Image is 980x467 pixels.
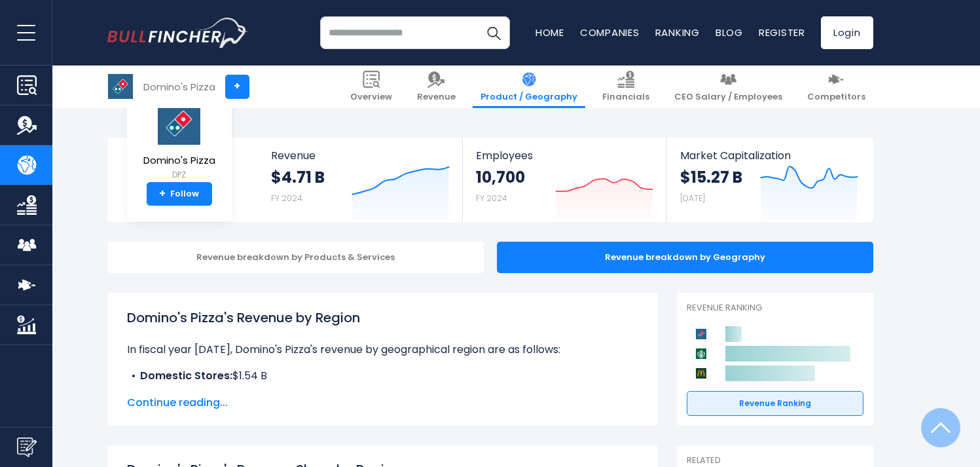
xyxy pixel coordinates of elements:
a: +Follow [147,182,212,206]
strong: 10,700 [476,167,525,187]
a: Revenue [409,65,463,108]
img: bullfincher logo [107,18,248,48]
img: DPZ logo [156,102,202,145]
img: Domino's Pizza competitors logo [693,326,709,342]
span: Product / Geography [481,92,577,103]
li: $318.69 M [127,384,638,400]
a: Register [759,26,805,39]
img: DPZ logo [108,74,133,99]
span: Market Capitalization [680,149,858,162]
a: Overview [342,65,400,108]
span: Competitors [807,92,865,103]
span: Overview [350,92,392,103]
a: + [225,75,249,99]
a: Home [535,26,564,39]
a: Companies [580,26,640,39]
div: Domino's Pizza [143,79,215,94]
h1: Domino's Pizza's Revenue by Region [127,308,638,327]
img: Starbucks Corporation competitors logo [693,346,709,362]
span: Employees [476,149,653,162]
a: CEO Salary / Employees [666,65,790,108]
strong: + [159,188,166,200]
a: Market Capitalization $15.27 B [DATE] [667,138,871,222]
span: Revenue [417,92,456,103]
div: Revenue breakdown by Geography [497,242,873,273]
a: Competitors [799,65,873,108]
a: Domino's Pizza DPZ [143,101,216,183]
strong: $4.71 B [271,167,325,187]
a: Product / Geography [473,65,585,108]
a: Revenue $4.71 B FY 2024 [258,138,463,222]
small: DPZ [143,169,215,181]
b: International Franchise: [140,384,267,399]
span: Revenue [271,149,450,162]
small: [DATE] [680,193,705,204]
img: McDonald's Corporation competitors logo [693,365,709,381]
a: Login [821,16,873,49]
a: Employees 10,700 FY 2024 [463,138,666,222]
span: Domino's Pizza [143,155,215,166]
a: Blog [716,26,743,39]
span: Continue reading... [127,395,638,411]
a: Financials [594,65,657,108]
div: Revenue breakdown by Products & Services [107,242,484,273]
li: $1.54 B [127,368,638,384]
span: CEO Salary / Employees [674,92,782,103]
p: Revenue Ranking [687,303,863,314]
small: FY 2024 [476,193,507,204]
p: In fiscal year [DATE], Domino's Pizza's revenue by geographical region are as follows: [127,342,638,358]
p: Related [687,455,863,466]
button: Search [477,16,510,49]
a: Revenue Ranking [687,391,863,416]
small: FY 2024 [271,193,302,204]
a: Ranking [655,26,700,39]
b: Domestic Stores: [140,368,232,383]
a: Go to homepage [107,18,248,48]
strong: $15.27 B [680,167,742,187]
span: Financials [602,92,649,103]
